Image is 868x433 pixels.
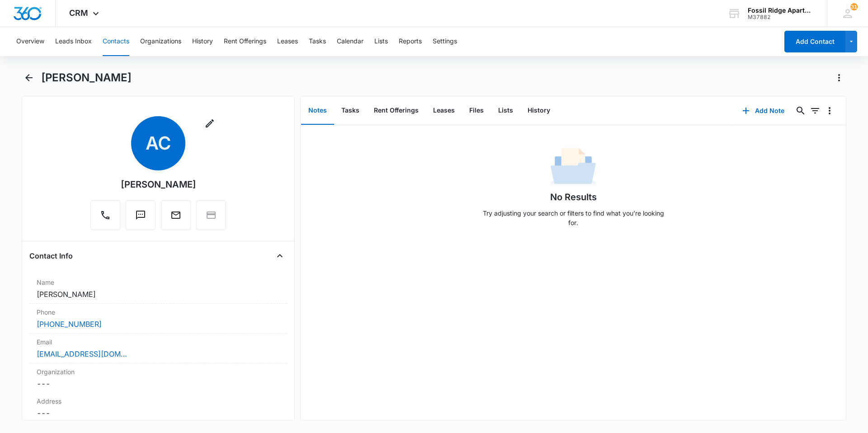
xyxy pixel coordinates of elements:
[29,274,287,304] div: Name[PERSON_NAME]
[121,178,196,191] div: [PERSON_NAME]
[337,27,363,56] button: Calendar
[37,396,280,406] label: Address
[126,214,156,222] a: Text
[491,97,520,125] button: Lists
[37,289,280,300] dd: [PERSON_NAME]
[29,393,287,423] div: Address---
[41,71,132,85] h1: [PERSON_NAME]
[140,27,181,56] button: Organizations
[90,200,120,230] button: Call
[309,27,326,56] button: Tasks
[29,363,287,393] div: Organization---
[399,27,422,56] button: Reports
[29,304,287,334] div: Phone[PHONE_NUMBER]
[192,27,213,56] button: History
[37,408,280,419] dd: ---
[551,145,596,190] img: No Data
[22,71,36,85] button: Back
[16,27,44,56] button: Overview
[850,3,858,10] div: notifications count
[462,97,491,125] button: Files
[374,27,388,56] button: Lists
[69,8,88,18] span: CRM
[37,319,102,329] a: [PHONE_NUMBER]
[103,27,129,56] button: Contacts
[37,348,127,359] a: [EMAIL_ADDRESS][DOMAIN_NAME]
[161,214,191,222] a: Email
[37,378,280,389] dd: ---
[29,334,287,363] div: Email[EMAIL_ADDRESS][DOMAIN_NAME]
[478,208,668,227] p: Try adjusting your search or filters to find what you’re looking for.
[55,27,92,56] button: Leads Inbox
[37,278,280,287] label: Name
[37,337,280,347] label: Email
[520,97,557,125] button: History
[822,104,837,118] button: Overflow Menu
[37,307,280,317] label: Phone
[334,97,367,125] button: Tasks
[748,7,814,14] div: account name
[748,14,814,20] div: account id
[224,27,266,56] button: Rent Offerings
[793,104,808,118] button: Search...
[784,31,845,52] button: Add Contact
[161,200,191,230] button: Email
[277,27,298,56] button: Leases
[433,27,457,56] button: Settings
[850,3,858,10] span: 31
[550,190,597,204] h1: No Results
[808,104,822,118] button: Filters
[426,97,462,125] button: Leases
[832,71,846,85] button: Actions
[733,100,793,122] button: Add Note
[131,116,185,170] span: AC
[273,249,287,263] button: Close
[29,250,73,261] h4: Contact Info
[90,214,120,222] a: Call
[367,97,426,125] button: Rent Offerings
[301,97,334,125] button: Notes
[37,367,280,377] label: Organization
[126,200,156,230] button: Text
